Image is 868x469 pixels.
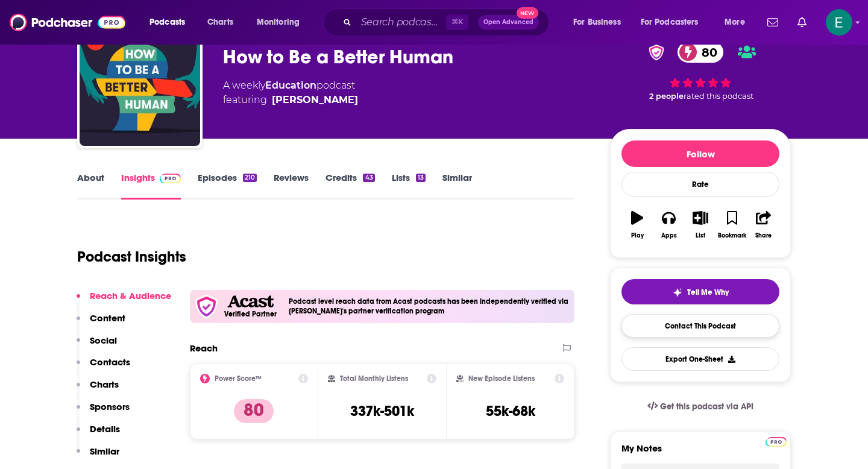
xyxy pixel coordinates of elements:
span: Open Advanced [483,19,533,25]
label: My Notes [621,442,779,464]
img: User Profile [826,9,852,36]
span: For Business [573,14,621,31]
a: Reviews [274,172,309,200]
p: Details [90,423,120,435]
span: Podcasts [149,14,185,31]
div: 13 [416,174,426,182]
div: verified Badge80 2 peoplerated this podcast [610,34,791,109]
img: verfied icon [195,295,218,318]
p: 80 [234,399,274,423]
a: Education [265,80,316,91]
p: Sponsors [90,401,130,412]
span: 2 people [649,92,684,101]
p: Contacts [90,356,130,368]
button: open menu [141,13,201,32]
a: Credits43 [325,172,374,200]
span: rated this podcast [684,92,753,101]
button: Reach & Audience [77,290,171,312]
button: Charts [77,379,119,401]
a: Charts [200,13,241,32]
img: Podchaser Pro [160,174,181,183]
h5: Verified Partner [224,310,277,318]
img: Podchaser - Follow, Share and Rate Podcasts [10,11,125,34]
div: Bookmark [718,232,746,239]
div: A weekly podcast [223,78,358,107]
img: How to Be a Better Human [80,25,200,146]
button: Content [77,312,125,335]
span: Charts [207,14,233,31]
button: Share [748,203,779,247]
button: List [685,203,716,247]
button: tell me why sparkleTell Me Why [621,279,779,304]
div: Rate [621,172,779,197]
img: tell me why sparkle [673,288,682,297]
button: Details [77,423,120,445]
a: Get this podcast via API [638,392,763,421]
p: Reach & Audience [90,290,171,301]
span: featuring [223,93,358,107]
a: About [77,172,104,200]
button: Show profile menu [826,9,852,36]
h2: Reach [190,342,218,354]
div: Apps [661,232,677,239]
a: Pro website [766,435,787,447]
button: Play [621,203,653,247]
div: List [696,232,705,239]
button: Export One-Sheet [621,347,779,371]
div: 43 [363,174,374,182]
a: Chris Duffy [272,93,358,107]
h3: 55k-68k [486,402,535,420]
img: Podchaser Pro [766,437,787,447]
a: Show notifications dropdown [763,12,783,33]
p: Similar [90,445,119,457]
div: Play [631,232,644,239]
div: 210 [243,174,257,182]
button: open menu [716,13,760,32]
button: Follow [621,140,779,167]
a: 80 [678,42,723,63]
p: Charts [90,379,119,390]
img: Acast [227,295,273,308]
p: Content [90,312,125,324]
button: open menu [248,13,315,32]
h2: Power Score™ [215,374,262,383]
span: Logged in as ellien [826,9,852,36]
a: Similar [442,172,472,200]
button: Apps [653,203,684,247]
h2: New Episode Listens [468,374,535,383]
button: open menu [633,13,716,32]
span: Monitoring [257,14,300,31]
button: Bookmark [716,203,747,247]
button: Similar [77,445,119,468]
img: verified Badge [645,45,668,60]
button: open menu [565,13,636,32]
h4: Podcast level reach data from Acast podcasts has been independently verified via [PERSON_NAME]'s ... [289,297,570,315]
h2: Total Monthly Listens [340,374,408,383]
button: Contacts [77,356,130,379]
input: Search podcasts, credits, & more... [356,13,446,32]
div: Share [755,232,772,239]
a: InsightsPodchaser Pro [121,172,181,200]
button: Social [77,335,117,357]
span: ⌘ K [446,14,468,30]
a: Lists13 [392,172,426,200]
a: Contact This Podcast [621,314,779,338]
h1: Podcast Insights [77,248,186,266]
p: Social [90,335,117,346]
a: Episodes210 [198,172,257,200]
button: Sponsors [77,401,130,423]
button: Open AdvancedNew [478,15,539,30]
span: Get this podcast via API [660,401,753,412]
a: Show notifications dropdown [793,12,811,33]
span: More [725,14,745,31]
span: 80 [690,42,723,63]
div: Search podcasts, credits, & more... [335,8,561,36]
span: Tell Me Why [687,288,729,297]
span: For Podcasters [641,14,699,31]
span: New [517,7,538,19]
h3: 337k-501k [350,402,414,420]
